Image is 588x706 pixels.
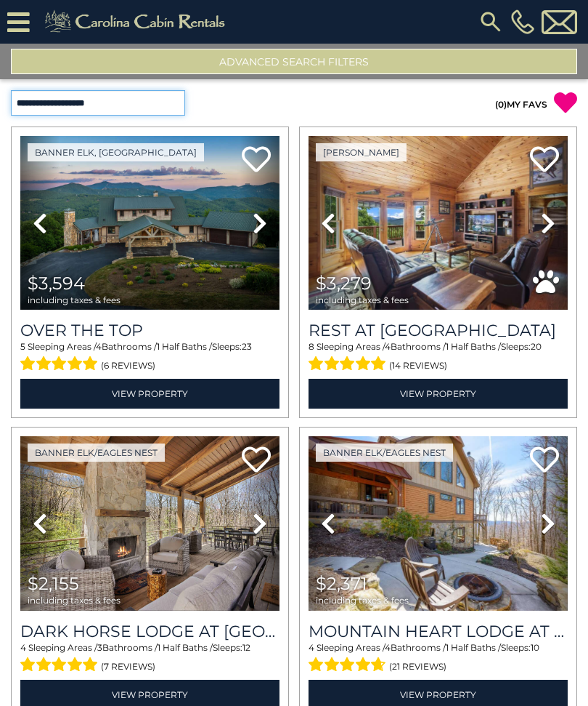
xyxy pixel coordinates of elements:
a: Banner Elk/Eagles Nest [316,444,453,462]
img: search-regular.svg [478,9,504,35]
a: Add to favorites [530,445,559,476]
a: Banner Elk, [GEOGRAPHIC_DATA] [28,143,204,161]
a: [PHONE_NUMBER] [507,9,538,34]
span: 4 [96,341,102,352]
span: 1 Half Baths / [157,341,212,352]
a: [PERSON_NAME] [316,143,407,161]
span: 12 [242,642,250,653]
div: Sleeping Areas / Bathrooms / Sleeps: [20,641,279,676]
span: (7 reviews) [101,657,155,676]
img: thumbnail_164747674.jpeg [309,136,568,310]
span: 3 [97,642,102,653]
a: View Property [20,379,279,409]
span: $2,371 [316,573,367,594]
span: 10 [531,642,539,653]
span: (21 reviews) [389,657,446,676]
a: Banner Elk/Eagles Nest [28,444,165,462]
a: Add to favorites [242,145,271,176]
span: including taxes & fees [28,595,121,605]
a: Add to favorites [242,445,271,476]
h3: Rest at Mountain Crest [309,321,568,340]
span: including taxes & fees [28,295,121,305]
h3: Mountain Heart Lodge at Eagles Nest [309,622,568,641]
a: View Property [309,379,568,409]
span: 0 [498,99,504,110]
span: 4 [20,642,26,653]
span: including taxes & fees [316,295,409,305]
span: 5 [20,341,25,352]
span: 1 Half Baths / [158,642,213,653]
span: 1 Half Baths / [446,341,501,352]
a: Dark Horse Lodge at [GEOGRAPHIC_DATA] [20,622,279,641]
span: 4 [385,642,391,653]
img: thumbnail_167153549.jpeg [20,136,279,310]
div: Sleeping Areas / Bathrooms / Sleeps: [309,340,568,375]
span: 1 Half Baths / [446,642,501,653]
span: 20 [531,341,542,352]
span: $3,279 [316,273,372,294]
span: (6 reviews) [101,356,155,375]
span: 23 [242,341,252,352]
a: Add to favorites [530,145,559,176]
span: $3,594 [28,273,85,294]
button: Advanced Search Filters [11,49,577,74]
a: Mountain Heart Lodge at [GEOGRAPHIC_DATA] [309,622,568,641]
div: Sleeping Areas / Bathrooms / Sleeps: [20,340,279,375]
img: thumbnail_164375637.jpeg [20,436,279,610]
a: Over The Top [20,321,279,340]
span: 4 [385,341,391,352]
span: ( ) [495,99,507,110]
a: Rest at [GEOGRAPHIC_DATA] [309,321,568,340]
img: thumbnail_163263019.jpeg [309,436,568,610]
a: (0)MY FAVS [495,99,547,110]
div: Sleeping Areas / Bathrooms / Sleeps: [309,641,568,676]
span: (14 reviews) [389,356,447,375]
h3: Dark Horse Lodge at Eagles Nest [20,622,279,641]
span: $2,155 [28,573,79,594]
img: Khaki-logo.png [37,7,237,36]
span: 8 [309,341,314,352]
span: 4 [309,642,314,653]
span: including taxes & fees [316,595,409,605]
